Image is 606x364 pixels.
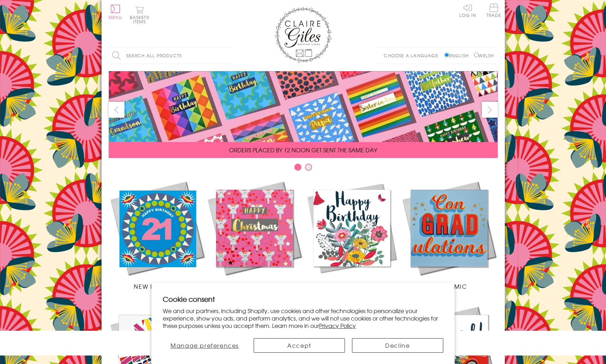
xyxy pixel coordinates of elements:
label: Welsh [474,52,494,59]
button: Decline [352,338,443,353]
span: New Releases [134,282,180,290]
label: English [444,52,472,59]
span: ORDERS PLACED BY 12 NOON GET SENT THE SAME DAY [229,146,377,154]
a: Christmas [206,180,303,290]
button: next [482,102,498,118]
button: Basket0 items [130,6,149,24]
div: Carousel Pagination [109,163,498,174]
a: Academic [400,180,498,290]
img: Claire Giles Greetings Cards [275,7,331,63]
button: Manage preferences [163,338,247,353]
span: Trade [486,4,501,17]
a: Trade [486,4,501,19]
p: Choose a language: [384,52,443,59]
span: Christmas [236,282,272,290]
a: Log In [459,4,476,17]
span: Manage preferences [171,341,239,350]
h2: Cookie consent [163,294,443,304]
button: Carousel Page 2 [305,164,312,171]
a: Birthdays [303,180,400,290]
a: Privacy Policy [319,321,356,330]
input: English [444,53,449,57]
input: Welsh [474,53,479,57]
button: Carousel Page 1 (Current Slide) [294,164,301,171]
span: 0 items [133,14,149,25]
button: prev [109,102,125,118]
input: Search all products [109,48,232,64]
span: Menu [109,14,122,20]
span: Academic [431,282,467,290]
a: New Releases [109,180,206,290]
button: Menu [109,5,122,19]
button: Accept [254,338,345,353]
p: We and our partners, including Shopify, use cookies and other technologies to personalize your ex... [163,307,443,329]
span: Birthdays [335,282,369,290]
input: Search [225,48,232,64]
